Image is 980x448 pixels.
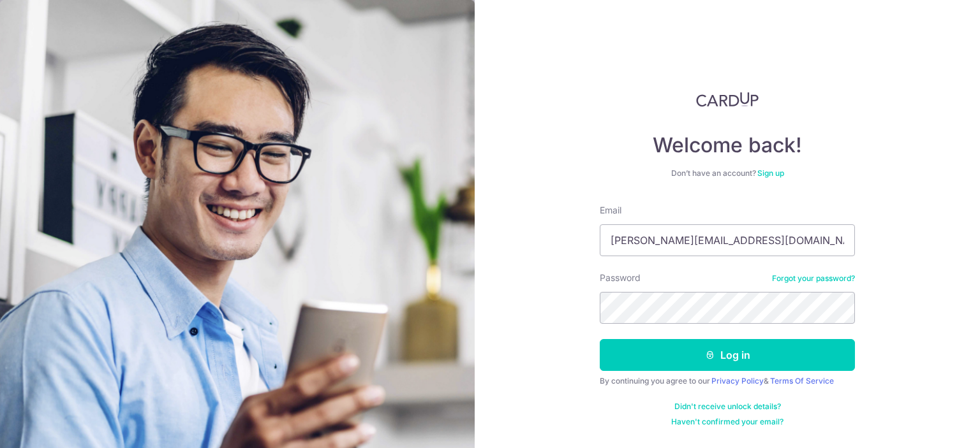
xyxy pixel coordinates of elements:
label: Email [600,204,621,217]
input: Enter your Email [600,224,855,256]
a: Haven't confirmed your email? [671,417,783,427]
a: Sign up [757,168,784,178]
label: Password [600,271,641,284]
a: Privacy Policy [711,376,764,386]
img: CardUp Logo [696,92,759,107]
a: Terms Of Service [770,376,834,386]
div: Don’t have an account? [600,168,855,178]
a: Didn't receive unlock details? [674,401,781,412]
button: Log in [600,339,855,371]
h4: Welcome back! [600,133,855,158]
div: By continuing you agree to our & [600,376,855,386]
a: Forgot your password? [772,273,855,284]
